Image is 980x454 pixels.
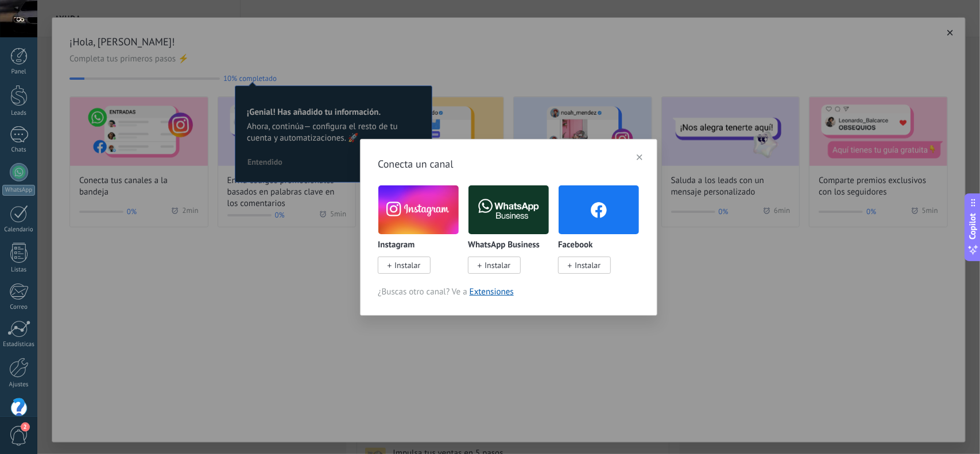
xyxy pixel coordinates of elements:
[378,183,459,237] img: instagram.png
[468,183,549,237] img: logo_main.png
[2,381,36,389] div: Ajustes
[558,240,592,250] p: Facebook
[2,226,36,234] div: Calendario
[559,183,639,237] img: facebook.png
[378,185,468,286] div: Instagram
[2,185,35,196] div: WhatsApp
[21,422,30,432] span: 2
[575,260,601,270] span: Instalar
[558,185,640,286] div: Facebook
[967,213,979,239] span: Copilot
[2,146,36,154] div: Chats
[470,286,514,297] a: Extensiones
[2,266,36,274] div: Listas
[378,157,640,171] h3: Conecta un canal
[468,240,540,250] p: WhatsApp Business
[378,286,640,298] span: ¿Buscas otro canal? Ve a
[394,260,420,270] span: Instalar
[2,341,36,348] div: Estadísticas
[2,68,36,76] div: Panel
[2,304,36,311] div: Correo
[378,240,415,250] p: Instagram
[468,185,558,286] div: WhatsApp Business
[2,110,36,117] div: Leads
[485,260,510,270] span: Instalar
